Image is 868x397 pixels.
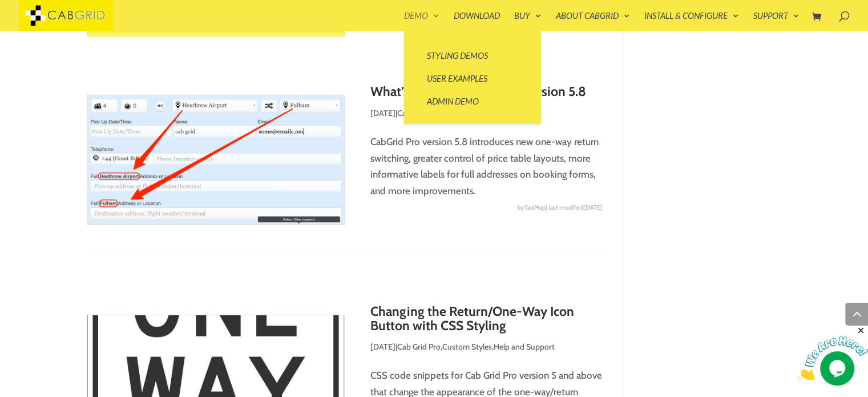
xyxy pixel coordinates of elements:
a: Help and Support [494,342,555,352]
p: | , [87,105,602,130]
a: Demo [404,11,439,31]
span: [DATE] [370,342,395,352]
a: Install & Configure [644,11,739,31]
a: Buy [514,11,542,31]
a: Changing the Return/One-Way Icon Button with CSS Styling [370,303,574,334]
a: Support [753,11,800,31]
a: Styling Demos [415,44,530,67]
a: What’s new in CabGrid Pro version 5.8 [370,83,586,99]
a: Cab Grid Pro [397,342,441,352]
span: [DATE] [370,108,395,118]
a: Cab Grid Pro [397,108,441,118]
iframe: chat widget [797,326,868,380]
a: Custom Styles [442,342,492,352]
a: About CabGrid [556,11,630,31]
a: Download [454,11,500,31]
p: CabGrid Pro version 5.8 introduces new one-way return switching, greater control of price table l... [87,134,602,200]
a: CabGrid Taxi Plugin [19,8,113,20]
p: | , , [87,339,602,364]
a: Admin Demo [415,90,530,113]
div: by | last modified [87,199,602,216]
img: What’s new in CabGrid Pro version 5.8 [87,95,345,225]
span: [DATE] [583,203,603,211]
span: TaxiMap [524,199,546,216]
a: User Examples [415,67,530,90]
